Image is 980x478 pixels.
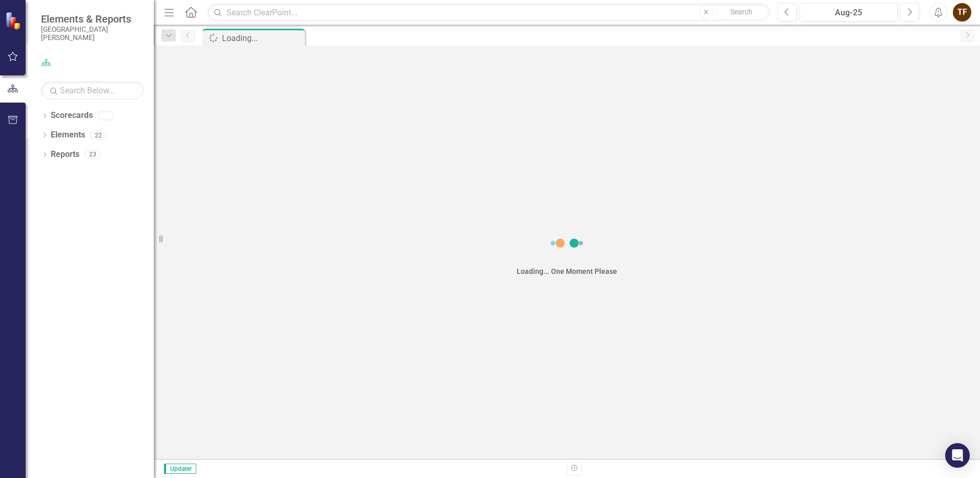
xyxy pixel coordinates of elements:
[953,3,971,22] button: TF
[51,149,79,161] a: Reports
[716,5,767,19] button: Search
[800,3,897,22] button: Aug-25
[208,4,770,22] input: Search ClearPoint...
[85,150,101,159] div: 23
[41,82,144,99] input: Search Below...
[51,129,85,141] a: Elements
[164,464,196,474] span: Updater
[730,8,752,16] span: Search
[51,110,93,122] a: Scorecards
[41,13,144,25] span: Elements & Reports
[517,266,617,276] div: Loading... One Moment Please
[803,7,894,19] div: Aug-25
[41,25,144,42] small: [GEOGRAPHIC_DATA][PERSON_NAME]
[90,131,107,140] div: 22
[5,12,23,30] img: ClearPoint Strategy
[945,443,970,468] div: Open Intercom Messenger
[222,32,302,45] div: Loading...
